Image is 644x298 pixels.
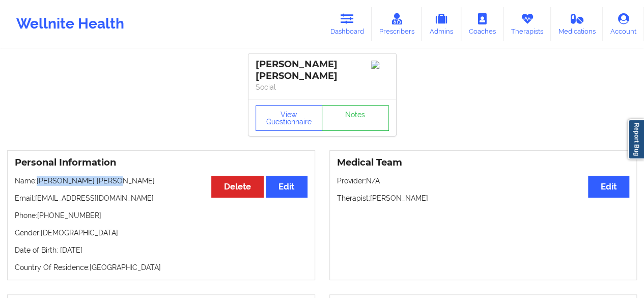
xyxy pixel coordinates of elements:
a: Account [603,7,644,41]
p: Country Of Residence: [GEOGRAPHIC_DATA] [15,262,307,273]
p: Provider: N/A [337,176,630,186]
p: Name: [PERSON_NAME] [PERSON_NAME] [15,176,307,186]
p: Email: [EMAIL_ADDRESS][DOMAIN_NAME] [15,193,307,203]
a: Medications [551,7,603,41]
button: Edit [588,176,629,198]
a: Therapists [503,7,551,41]
p: Gender: [DEMOGRAPHIC_DATA] [15,228,307,238]
button: Delete [211,176,264,198]
p: Therapist: [PERSON_NAME] [337,193,630,203]
a: Prescribers [372,7,422,41]
img: Image%2Fplaceholer-image.png [371,61,389,69]
button: View Questionnaire [256,105,323,131]
p: Phone: [PHONE_NUMBER] [15,210,307,221]
div: [PERSON_NAME] [PERSON_NAME] [256,59,389,82]
a: Notes [322,105,389,131]
h3: Medical Team [337,157,630,169]
a: Coaches [461,7,503,41]
button: Edit [266,176,307,198]
p: Social [256,82,389,92]
a: Admins [422,7,461,41]
a: Dashboard [323,7,372,41]
p: Date of Birth: [DATE] [15,245,307,255]
a: Report Bug [628,119,644,159]
h3: Personal Information [15,157,307,169]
